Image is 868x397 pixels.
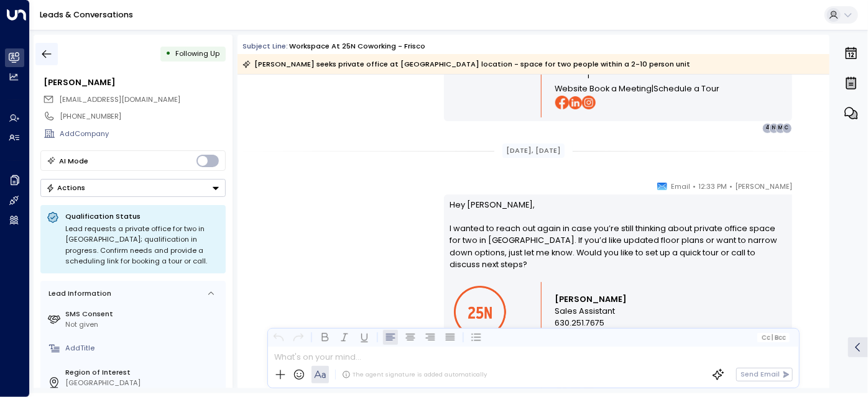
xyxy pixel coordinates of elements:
button: Cc|Bcc [757,333,790,342]
div: Lead requests a private office for two in [GEOGRAPHIC_DATA]; qualification in progress. Confirm n... [65,224,219,267]
div: C [782,123,792,133]
p: Hey [PERSON_NAME], I wanted to reach out again in case you’re still thinking about private office... [450,199,787,282]
span: 12:33 PM [698,180,727,193]
span: • [729,180,732,193]
span: | [772,334,773,341]
div: [DATE], [DATE] [502,144,565,158]
label: Region of Interest [65,367,221,378]
div: Actions [46,183,85,192]
div: [PHONE_NUMBER] [60,111,225,122]
img: 84_headshot.jpg [797,180,817,200]
div: Button group with a nested menu [40,179,226,197]
div: • [165,45,171,63]
span: Subject Line: [242,41,288,51]
div: AddCompany [60,129,225,139]
div: Lead Information [45,288,111,299]
span: Sales Assistant [555,305,616,317]
button: Actions [40,179,226,197]
div: AI Mode [59,155,88,167]
button: Redo [291,330,306,345]
p: Qualification Status [65,211,219,221]
div: 4 [762,123,772,133]
span: • [693,180,696,193]
span: Cc Bcc [762,334,786,341]
div: Not given [65,319,221,330]
span: [EMAIL_ADDRESS][DOMAIN_NAME] [59,94,180,104]
a: Book a Meeting [590,82,652,96]
a: Leads & Conversations [40,9,133,20]
span: calebsprice23@gmail.com [59,94,180,105]
div: The agent signature is added automatically [342,370,487,379]
div: [PERSON_NAME] [44,76,225,88]
a: Website [555,82,588,96]
div: Workspace at 25N Coworking - Frisco [289,41,425,52]
span: Email [671,180,690,193]
div: AddTitle [65,343,221,354]
label: SMS Consent [65,309,221,319]
div: N [769,123,779,133]
span: 630.251.7675 [555,317,605,329]
strong: [PERSON_NAME] [555,294,627,304]
span: Following Up [175,48,219,58]
button: Undo [271,330,286,345]
span: [PERSON_NAME] [735,180,792,193]
span: | [652,68,654,96]
a: Schedule a Tour [654,82,720,96]
div: M [775,123,785,133]
span: | [588,55,590,96]
div: [PERSON_NAME] seeks private office at [GEOGRAPHIC_DATA] location - space for two people within a ... [242,58,690,70]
